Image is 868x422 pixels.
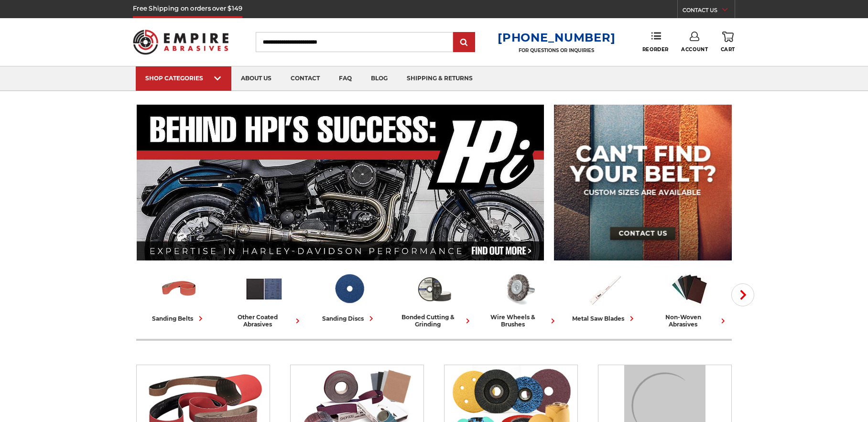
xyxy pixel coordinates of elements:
a: Cart [721,32,735,53]
a: shipping & returns [397,66,482,91]
div: SHOP CATEGORIES [145,75,222,82]
img: Banner for an interview featuring Horsepower Inc who makes Harley performance upgrades featured o... [137,105,544,260]
div: non-woven abrasives [651,314,728,328]
img: Empire Abrasives [133,23,228,61]
div: metal saw blades [572,314,637,324]
div: wire wheels & brushes [480,314,558,328]
a: bonded cutting & grinding [395,269,473,328]
img: Sanding Discs [329,269,369,309]
button: Next [731,283,754,306]
a: contact [281,66,329,91]
a: non-woven abrasives [651,269,728,328]
img: Bonded Cutting & Grinding [414,269,454,309]
span: Reorder [642,46,669,53]
img: Sanding Belts [159,269,199,309]
a: sanding belts [140,269,217,324]
div: sanding belts [152,314,206,324]
div: other coated abrasives [225,314,303,328]
a: about us [231,66,281,91]
input: Submit [455,33,474,52]
img: Non-woven Abrasives [670,269,709,309]
a: metal saw blades [565,269,643,324]
a: other coated abrasives [225,269,303,328]
a: wire wheels & brushes [480,269,558,328]
a: Reorder [642,32,669,52]
img: Metal Saw Blades [585,269,624,309]
div: sanding discs [322,314,376,324]
a: faq [329,66,361,91]
a: CONTACT US [683,5,735,18]
a: blog [361,66,397,91]
a: [PHONE_NUMBER] [498,31,615,44]
p: FOR QUESTIONS OR INQUIRIES [498,47,615,54]
img: Wire Wheels & Brushes [499,269,539,309]
span: Cart [721,46,735,53]
img: Other Coated Abrasives [244,269,284,309]
img: promo banner for custom belts. [554,105,732,260]
div: bonded cutting & grinding [395,314,473,328]
span: Account [681,46,708,53]
a: sanding discs [310,269,388,324]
